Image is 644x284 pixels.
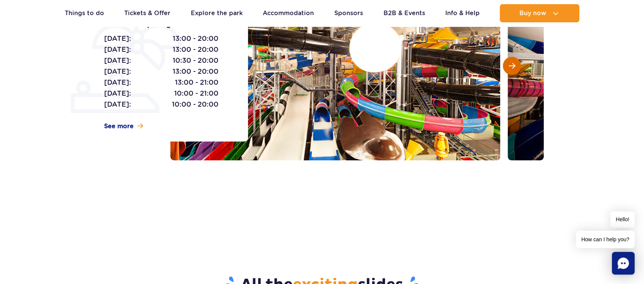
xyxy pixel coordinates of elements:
[124,4,170,22] a: Tickets & Offer
[174,88,218,99] span: 10:00 - 21:00
[173,33,218,44] span: 13:00 - 20:00
[173,44,218,55] span: 13:00 - 20:00
[173,66,218,77] span: 13:00 - 20:00
[104,55,131,66] span: [DATE]:
[65,4,104,22] a: Things to do
[104,122,143,130] a: See more
[445,4,480,22] a: Info & Help
[576,231,635,248] span: How can I help you?
[104,77,131,88] span: [DATE]:
[104,88,131,99] span: [DATE]:
[175,77,218,88] span: 13:00 - 21:00
[104,66,131,77] span: [DATE]:
[263,4,314,22] a: Accommodation
[334,4,363,22] a: Sponsors
[104,122,134,130] span: See more
[104,99,131,110] span: [DATE]:
[191,4,243,22] a: Explore the park
[104,33,131,44] span: [DATE]:
[500,4,579,22] button: Buy now
[503,57,521,75] button: Next slide
[612,252,635,275] div: Chat
[383,4,425,22] a: B2B & Events
[173,55,218,66] span: 10:30 - 20:00
[610,211,635,228] span: Hello!
[519,10,546,17] span: Buy now
[104,44,131,55] span: [DATE]:
[172,99,218,110] span: 10:00 - 20:00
